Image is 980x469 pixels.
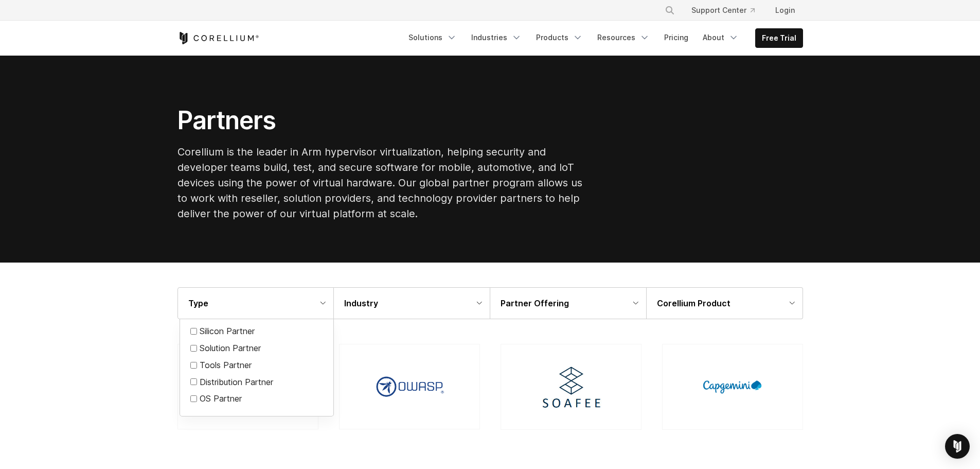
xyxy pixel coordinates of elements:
[200,393,242,405] label: OS Partner
[200,359,252,371] label: Tools Partner
[945,434,970,459] div: Open Intercom Messenger
[188,298,208,308] strong: Type
[657,298,730,308] strong: Corellium Product
[200,342,261,354] label: Solution Partner
[200,325,255,337] label: Silicon Partner
[200,376,273,388] label: Distribution Partner
[501,298,569,308] strong: Partner Offering
[344,298,378,308] strong: Industry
